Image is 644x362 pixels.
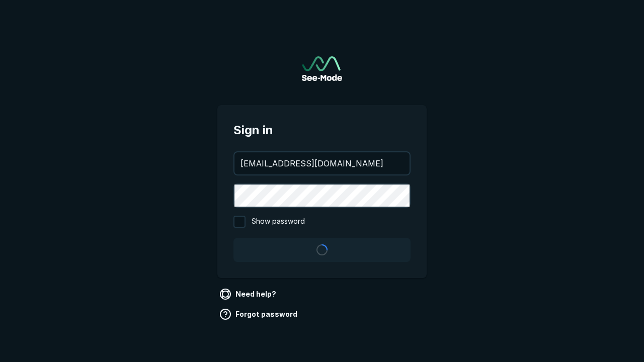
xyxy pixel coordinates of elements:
span: Sign in [233,121,411,139]
a: Need help? [217,286,280,302]
a: Forgot password [217,306,301,322]
input: your@email.com [234,152,410,174]
img: See-Mode Logo [302,56,342,81]
a: Go to sign in [302,56,342,81]
span: Show password [252,216,305,228]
